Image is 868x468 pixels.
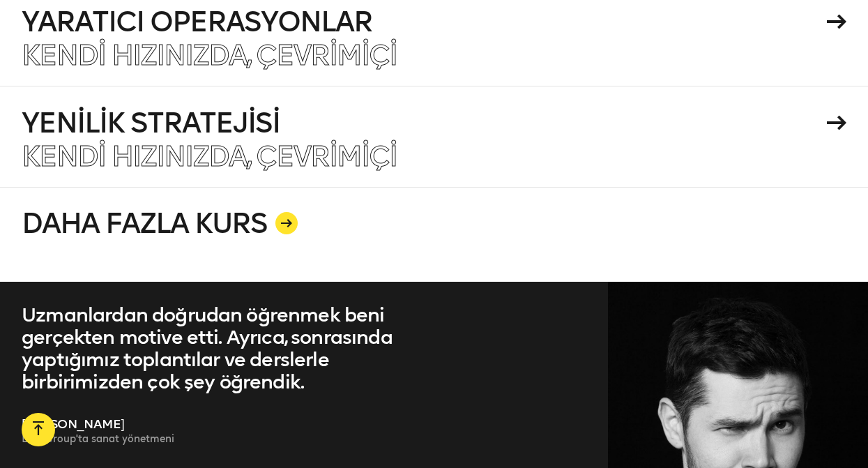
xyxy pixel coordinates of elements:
font: [PERSON_NAME] [22,416,124,432]
a: DAHA FAZLA KURS [22,187,846,282]
font: Kendi hızınızda, Çevrimiçi [22,38,397,72]
font: Linii Group'ta sanat yönetmeni [22,433,174,445]
font: Yenilik Stratejisi [22,106,280,139]
font: DAHA FAZLA KURS [22,206,267,240]
font: Yaratıcı Operasyonlar [22,5,372,38]
font: Kendi hızınızda, Çevrimiçi [22,139,397,173]
font: Uzmanlardan doğrudan öğrenmek beni gerçekten motive etti. Ayrıca, sonrasında yaptığımız toplantıl... [22,303,393,393]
